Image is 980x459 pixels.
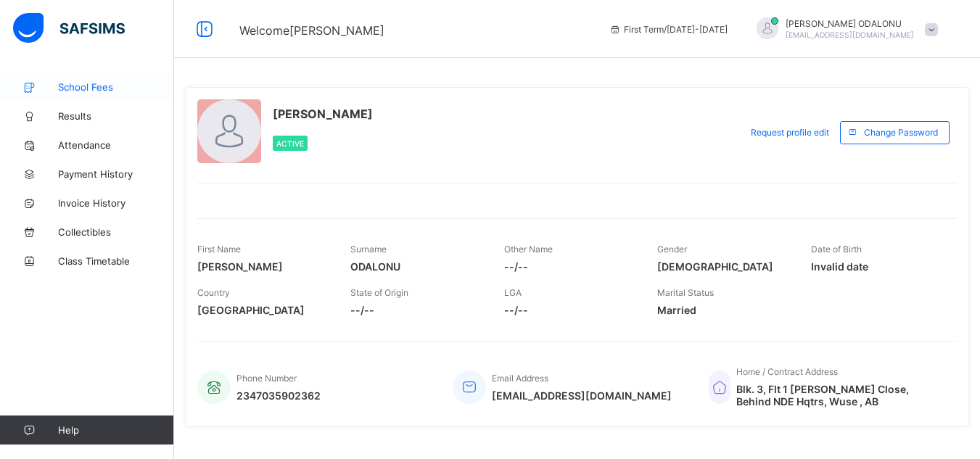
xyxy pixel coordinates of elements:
span: Welcome [PERSON_NAME] [239,23,384,38]
span: [PERSON_NAME] [197,260,329,273]
span: School Fees [58,81,174,93]
span: Help [58,424,173,436]
span: Payment History [58,168,174,180]
span: [PERSON_NAME] [273,107,373,121]
span: Class Timetable [58,255,174,267]
span: Collectibles [58,226,174,238]
span: Other Name [504,244,553,255]
span: First Name [197,244,241,255]
span: Surname [350,244,387,255]
div: ERNESTODALONU [742,17,945,41]
span: Results [58,110,174,122]
span: ODALONU [350,260,482,273]
span: [GEOGRAPHIC_DATA] [197,304,329,316]
span: Phone Number [236,373,297,384]
span: Invalid date [811,260,942,273]
span: Blk. 3, Flt 1 [PERSON_NAME] Close, Behind NDE Hqtrs, Wuse , AB [736,383,942,408]
span: Marital Status [657,287,714,298]
span: Change Password [864,127,938,138]
span: [EMAIL_ADDRESS][DOMAIN_NAME] [786,30,914,39]
span: --/-- [504,260,635,273]
span: Country [197,287,230,298]
span: --/-- [350,304,482,316]
span: Married [657,304,788,316]
span: Home / Contract Address [736,366,838,377]
span: Invoice History [58,197,174,209]
span: Attendance [58,139,174,151]
span: [DEMOGRAPHIC_DATA] [657,260,788,273]
span: --/-- [504,304,635,316]
span: Date of Birth [811,244,862,255]
span: State of Origin [350,287,408,298]
span: Gender [657,244,687,255]
span: LGA [504,287,522,298]
span: 2347035902362 [236,389,321,402]
span: [PERSON_NAME] ODALONU [786,18,914,29]
span: Request profile edit [751,127,829,138]
img: safsims [13,13,125,44]
span: [EMAIL_ADDRESS][DOMAIN_NAME] [492,389,672,402]
span: Active [276,139,304,148]
span: Email Address [492,373,548,384]
span: session/term information [609,24,728,35]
